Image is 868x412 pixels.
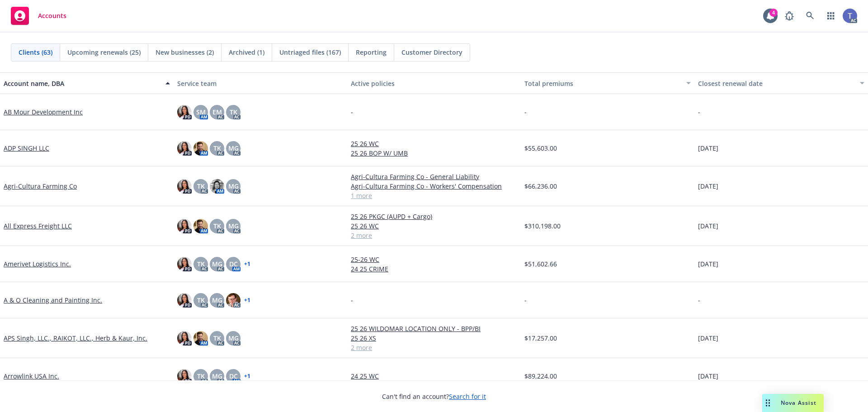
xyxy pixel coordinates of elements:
div: Drag to move [762,394,774,412]
a: 1 more [351,191,517,200]
button: Closest renewal date [694,72,868,94]
a: AB Mour Development Inc [4,107,83,117]
span: TK [213,143,221,153]
span: Can't find an account? [382,392,486,401]
span: [DATE] [698,181,718,191]
a: 25 26 WC [351,139,517,148]
span: DC [229,259,238,269]
span: New businesses (2) [156,47,214,57]
span: $310,198.00 [524,221,561,231]
span: [DATE] [698,143,718,153]
button: Total premiums [521,72,694,94]
a: 24 25 WC [351,371,517,381]
span: - [524,295,527,305]
span: [DATE] [698,221,718,231]
button: Nova Assist [762,394,824,412]
span: TK [197,259,205,269]
img: photo [177,179,192,194]
img: photo [177,331,192,346]
span: MG [212,295,222,305]
a: 2 more [351,343,517,352]
a: Agri-Cultura Farming Co [4,181,77,191]
span: - [351,107,353,117]
span: SM [196,107,206,117]
span: Upcoming renewals (25) [67,47,141,57]
span: $89,224.00 [524,371,557,381]
a: 2 more [351,231,517,240]
a: Switch app [822,7,840,25]
a: Search [801,7,819,25]
a: Arrowlink USA Inc. [4,371,59,381]
span: Nova Assist [781,399,816,407]
span: TK [213,221,221,231]
span: Untriaged files (167) [279,47,341,57]
a: 25 26 WILDOMAR LOCATION ONLY - BPP/BI [351,324,517,333]
span: $55,603.00 [524,143,557,153]
img: photo [177,141,192,156]
span: Archived (1) [229,47,264,57]
a: Agri-Cultura Farming Co - General Liability [351,172,517,181]
a: + 1 [244,261,250,267]
div: Account name, DBA [4,79,160,88]
div: Total premiums [524,79,681,88]
img: photo [193,331,208,346]
span: TK [197,295,205,305]
span: Clients (63) [19,47,52,57]
span: TK [230,107,237,117]
a: APS Singh, LLC., RAIKOT, LLC., Herb & Kaur, Inc. [4,333,147,343]
a: 25 26 XS [351,333,517,343]
a: Report a Bug [780,7,798,25]
img: photo [177,369,192,384]
a: 24 25 CRIME [351,264,517,274]
img: photo [177,257,192,271]
img: photo [193,219,208,233]
span: TK [197,371,205,381]
span: [DATE] [698,371,718,381]
span: MG [228,221,239,231]
span: TK [197,181,205,191]
div: 4 [769,9,778,17]
span: $17,257.00 [524,333,557,343]
a: Accounts [7,3,70,28]
span: MG [228,181,239,191]
a: 25 26 PKGC (AUPD + Cargo) [351,212,517,221]
img: photo [177,219,192,233]
span: - [698,107,700,117]
span: [DATE] [698,259,718,269]
img: photo [193,141,208,156]
span: Customer Directory [401,47,462,57]
span: MG [228,143,239,153]
a: Amerivet Logistics Inc. [4,259,71,269]
span: EM [212,107,222,117]
div: Service team [177,79,344,88]
span: [DATE] [698,333,718,343]
img: photo [843,9,857,23]
button: Service team [174,72,347,94]
a: Agri-Cultura Farming Co - Workers' Compensation [351,181,517,191]
span: MG [212,371,222,381]
span: $66,236.00 [524,181,557,191]
div: Closest renewal date [698,79,854,88]
a: ADP SINGH LLC [4,143,49,153]
span: $51,602.66 [524,259,557,269]
div: Active policies [351,79,517,88]
span: - [351,295,353,305]
span: - [698,295,700,305]
span: Accounts [38,12,66,19]
span: Reporting [356,47,387,57]
a: + 1 [244,298,250,303]
a: 25 26 BOP W/ UMB [351,148,517,158]
span: - [524,107,527,117]
span: MG [212,259,222,269]
a: + 1 [244,374,250,379]
a: 25-26 WC [351,255,517,264]
a: Search for it [449,392,486,401]
img: photo [177,105,192,119]
img: photo [226,293,241,308]
img: photo [210,179,224,194]
span: DC [229,371,238,381]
